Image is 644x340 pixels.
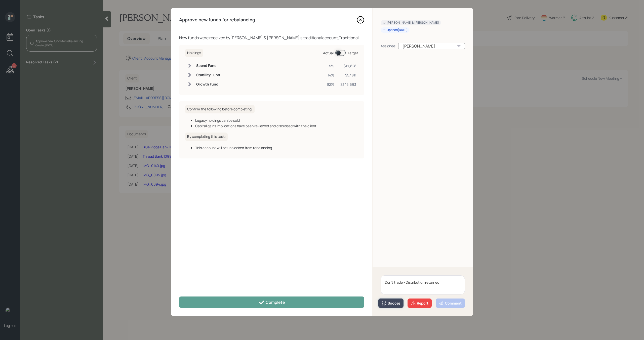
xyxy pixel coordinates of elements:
[411,301,428,306] div: Report
[195,118,358,123] div: Legacy holdings can be sold
[381,43,396,49] div: Assignee:
[383,28,408,32] div: Opened [DATE]
[383,21,439,25] div: [PERSON_NAME] & [PERSON_NAME]
[259,300,285,306] div: Complete
[185,133,228,141] h6: By completing this task:
[327,72,334,78] div: 14%
[179,35,364,41] div: New funds were received by [PERSON_NAME] & [PERSON_NAME] 's traditional account, Traditional .
[195,123,358,129] div: Capital gains implications have been reviewed and discussed with the client
[340,72,356,78] div: $57,811
[185,49,203,57] h6: Holdings
[196,73,220,77] h6: Stability Fund
[179,17,255,23] h4: Approve new funds for rebalancing
[327,82,334,87] div: 82%
[327,63,334,68] div: 5%
[436,299,465,308] button: Comment
[398,43,465,49] div: [PERSON_NAME]
[439,301,462,306] div: Comment
[179,296,364,308] button: Complete
[185,105,255,113] h6: Confirm the following before completing:
[381,275,465,294] textarea: Don't trade - Distribution returned
[340,82,356,87] div: $346,693
[323,50,334,56] div: Actual
[195,145,358,150] div: This account will be unblocked from rebalancing
[382,301,400,306] div: Snooze
[378,299,404,308] button: Snooze
[408,299,432,308] button: Report
[340,63,356,68] div: $19,828
[196,64,220,68] h6: Spend Fund
[196,82,220,87] h6: Growth Fund
[348,50,358,56] div: Target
